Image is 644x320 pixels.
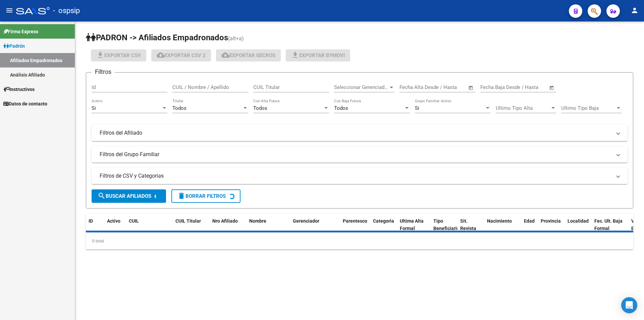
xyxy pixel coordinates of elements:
span: Parentesco [343,218,367,224]
button: Exportar CSV 2 [151,49,211,61]
span: Firma Express [3,28,38,35]
button: Buscar Afiliados [92,189,166,203]
input: End date [508,84,541,90]
mat-panel-title: Filtros de CSV y Categorias [100,172,611,180]
span: Localidad [568,218,589,224]
span: Todos [253,105,267,111]
span: Gerenciador [293,218,319,224]
span: Nro Afiliado [212,218,238,224]
span: Borrar Filtros [177,193,226,199]
span: Todos [334,105,348,111]
datatable-header-cell: Provincia [538,214,565,236]
mat-icon: cloud_download [221,51,229,59]
datatable-header-cell: ID [86,214,104,236]
div: 0 total [86,233,633,249]
h3: Filtros [92,67,115,77]
span: Tipo Beneficiario [433,218,460,231]
span: Si [92,105,96,111]
input: Start date [480,84,502,90]
span: Si [415,105,419,111]
mat-panel-title: Filtros del Afiliado [100,129,611,137]
button: Exportar Bymovi [286,49,350,61]
button: Borrar Filtros [171,189,240,203]
span: Activo [107,218,120,224]
span: - ospsip [53,3,80,18]
span: Instructivos [3,86,35,93]
span: Exportar CSV 2 [157,52,206,58]
span: ID [89,218,93,224]
span: CUIL Titular [175,218,201,224]
mat-icon: file_download [96,51,104,59]
mat-expansion-panel-header: Filtros de CSV y Categorias [92,168,628,184]
datatable-header-cell: CUIL [126,214,163,236]
span: Padrón [3,42,25,50]
input: Start date [399,84,421,90]
div: Open Intercom Messenger [621,297,637,313]
span: (alt+a) [228,35,244,42]
span: Exportar Bymovi [291,52,345,58]
mat-icon: person [631,6,639,14]
span: Fec. Ult. Baja Formal [594,218,623,231]
button: Open calendar [548,84,556,92]
mat-icon: menu [5,6,13,14]
span: Categoria [373,218,394,224]
datatable-header-cell: Nombre [247,214,290,236]
mat-icon: delete [177,192,185,200]
mat-icon: cloud_download [157,51,165,59]
datatable-header-cell: Sit. Revista [458,214,484,236]
mat-icon: file_download [291,51,299,59]
datatable-header-cell: Gerenciador [290,214,330,236]
datatable-header-cell: Ultima Alta Formal [397,214,431,236]
mat-expansion-panel-header: Filtros del Grupo Familiar [92,146,628,163]
datatable-header-cell: Nacimiento [484,214,521,236]
datatable-header-cell: Localidad [565,214,592,236]
span: Sit. Revista [460,218,476,231]
span: CUIL [129,218,139,224]
span: Todos [172,105,186,111]
datatable-header-cell: Activo [104,214,126,236]
datatable-header-cell: Parentesco [340,214,370,236]
span: Provincia [541,218,561,224]
button: Open calendar [467,84,475,92]
datatable-header-cell: Nro Afiliado [210,214,247,236]
input: End date [427,84,460,90]
mat-icon: search [98,192,106,200]
span: Nacimiento [487,218,512,224]
span: Seleccionar Gerenciador [334,84,388,90]
datatable-header-cell: Fec. Ult. Baja Formal [592,214,629,236]
mat-panel-title: Filtros del Grupo Familiar [100,151,611,158]
button: Exportar GECROS [216,49,281,61]
span: Nombre [249,218,266,224]
span: PADRON -> Afiliados Empadronados [86,33,228,42]
datatable-header-cell: Edad [521,214,538,236]
span: Datos de contacto [3,100,47,107]
datatable-header-cell: Categoria [370,214,397,236]
datatable-header-cell: Tipo Beneficiario [431,214,458,236]
datatable-header-cell: CUIL Titular [173,214,210,236]
mat-expansion-panel-header: Filtros del Afiliado [92,125,628,141]
span: Ultimo Tipo Alta [496,105,550,111]
span: Buscar Afiliados [98,193,151,199]
span: Ultimo Tipo Baja [561,105,615,111]
button: Exportar CSV [91,49,146,61]
span: Exportar CSV [96,52,141,58]
span: Exportar GECROS [221,52,275,58]
span: Edad [524,218,535,224]
span: Ultima Alta Formal [400,218,424,231]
